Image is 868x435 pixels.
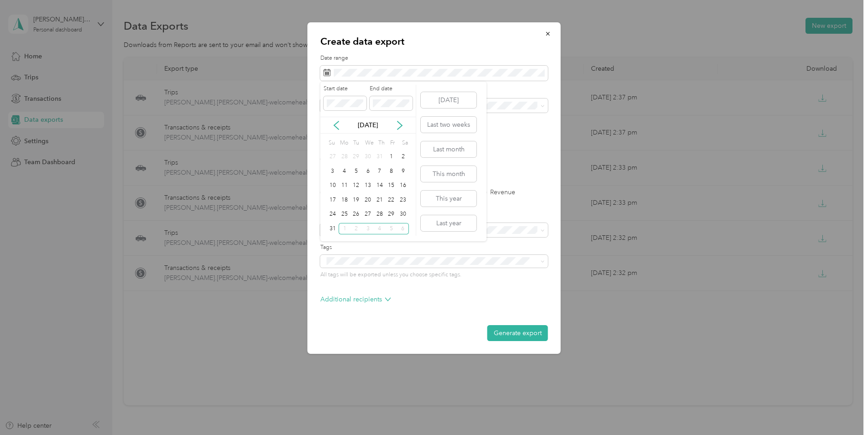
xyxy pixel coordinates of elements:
[320,271,548,279] p: All tags will be exported unless you choose specific tags.
[327,194,339,206] div: 17
[350,194,362,206] div: 19
[339,180,350,192] div: 11
[421,117,476,133] button: Last two weeks
[350,223,362,234] div: 2
[320,54,548,62] label: Date range
[350,151,362,163] div: 29
[339,151,350,163] div: 28
[327,209,339,220] div: 24
[374,180,386,192] div: 14
[349,120,387,130] p: [DATE]
[386,180,397,192] div: 15
[350,166,362,177] div: 5
[370,85,413,93] label: End date
[339,137,349,150] div: Mo
[397,180,409,192] div: 16
[320,35,548,48] p: Create data export
[487,325,548,341] button: Generate export
[397,209,409,220] div: 30
[400,137,409,150] div: Sa
[363,137,374,150] div: We
[377,137,386,150] div: Th
[386,209,397,220] div: 29
[386,223,397,234] div: 5
[324,85,366,93] label: Start date
[350,180,362,192] div: 12
[421,191,476,207] button: This year
[421,141,476,157] button: Last month
[339,209,350,220] div: 25
[351,137,360,150] div: Tu
[481,189,515,196] label: Revenue
[327,166,339,177] div: 3
[362,180,374,192] div: 13
[362,209,374,220] div: 27
[320,243,548,252] label: Tags
[327,137,335,150] div: Su
[386,166,397,177] div: 8
[397,194,409,206] div: 23
[421,166,476,182] button: This month
[362,223,374,234] div: 3
[397,166,409,177] div: 9
[386,194,397,206] div: 22
[421,215,476,231] button: Last year
[397,223,409,234] div: 6
[374,166,386,177] div: 7
[339,166,350,177] div: 4
[397,151,409,163] div: 2
[339,223,350,234] div: 1
[388,137,397,150] div: Fr
[374,151,386,163] div: 31
[362,194,374,206] div: 20
[374,209,386,220] div: 28
[374,223,386,234] div: 4
[327,151,339,163] div: 27
[362,151,374,163] div: 30
[350,209,362,220] div: 26
[339,194,350,206] div: 18
[817,384,868,435] iframe: Everlance-gr Chat Button Frame
[374,194,386,206] div: 21
[421,92,476,108] button: [DATE]
[327,180,339,192] div: 10
[386,151,397,163] div: 1
[320,295,391,304] p: Additional recipients
[362,166,374,177] div: 6
[327,223,339,234] div: 31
